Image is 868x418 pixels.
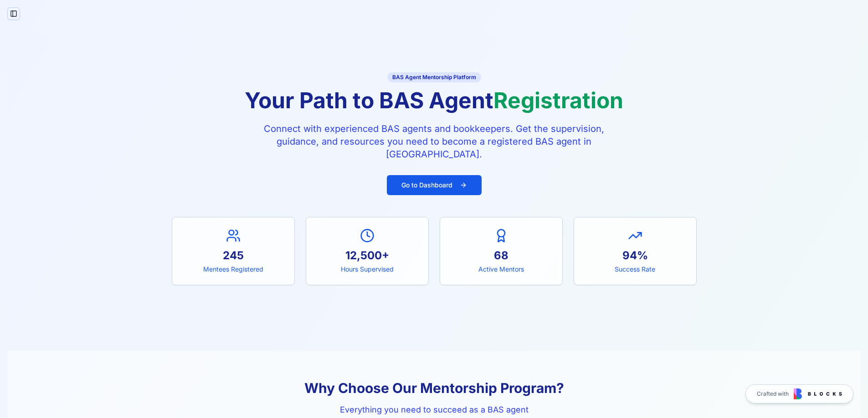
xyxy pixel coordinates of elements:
p: Connect with experienced BAS agents and bookkeepers. Get the supervision, guidance, and resources... [259,122,609,161]
p: Everything you need to succeed as a BAS agent [172,403,697,416]
div: 94% [585,248,685,263]
img: Blocks [794,388,842,399]
button: Go to Dashboard [387,175,482,195]
a: Crafted with [745,384,853,403]
span: Crafted with [757,390,789,398]
div: Hours Supervised [317,265,417,274]
div: Success Rate [585,265,685,274]
span: Registration [493,87,623,114]
div: BAS Agent Mentorship Platform [387,72,481,82]
div: 68 [451,248,551,263]
div: Mentees Registered [183,265,283,274]
div: 245 [183,248,283,263]
div: Active Mentors [451,265,551,274]
div: 12,500+ [317,248,417,263]
h1: Your Path to BAS Agent [172,90,697,111]
h2: Why Choose Our Mentorship Program? [172,380,697,396]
